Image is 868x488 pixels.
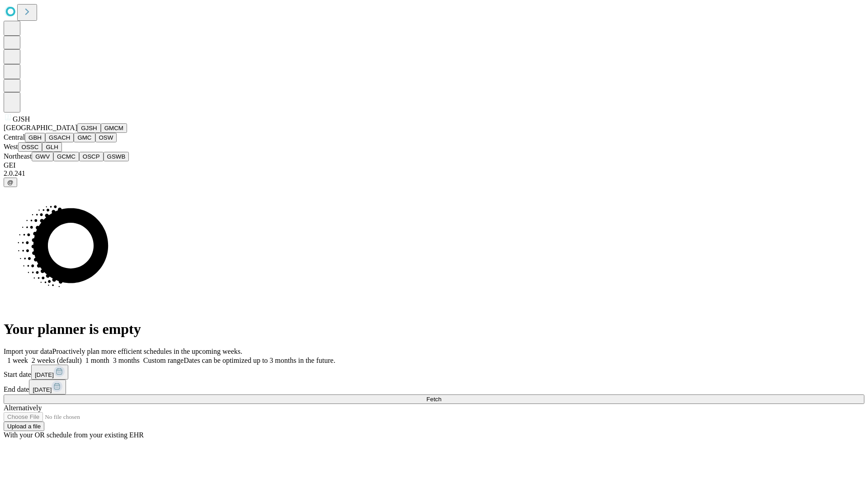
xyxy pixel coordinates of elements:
[77,123,101,133] button: GJSH
[184,357,335,364] span: Dates can be optimized up to 3 months in the future.
[42,142,61,152] button: GLH
[52,347,242,355] span: Proactively plan more efficient schedules in the upcoming weeks.
[4,347,52,355] span: Import your data
[7,179,14,186] span: @
[7,357,28,364] span: 1 week
[426,396,441,403] span: Fetch
[143,357,184,364] span: Custom range
[4,124,77,131] span: [GEOGRAPHIC_DATA]
[113,357,140,364] span: 3 months
[101,123,127,133] button: GMCM
[32,152,53,161] button: GWV
[4,404,42,412] span: Alternatively
[32,357,82,364] span: 2 weeks (default)
[4,133,25,141] span: Central
[4,169,864,178] div: 2.0.241
[79,152,104,161] button: OSCP
[4,380,864,394] div: End date
[25,133,45,142] button: GBH
[74,133,95,142] button: GMC
[4,161,864,169] div: GEI
[95,133,117,142] button: OSW
[31,365,68,380] button: [DATE]
[4,431,144,439] span: With your OR schedule from your existing EHR
[4,394,864,404] button: Fetch
[85,357,109,364] span: 1 month
[45,133,74,142] button: GSACH
[4,152,32,160] span: Northeast
[4,143,18,150] span: West
[35,371,54,378] span: [DATE]
[53,152,79,161] button: GCMC
[18,142,42,152] button: OSSC
[4,178,17,187] button: @
[33,386,52,393] span: [DATE]
[4,422,44,431] button: Upload a file
[4,321,864,338] h1: Your planner is empty
[4,365,864,380] div: Start date
[104,152,129,161] button: GSWB
[29,380,66,394] button: [DATE]
[13,115,30,123] span: GJSH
